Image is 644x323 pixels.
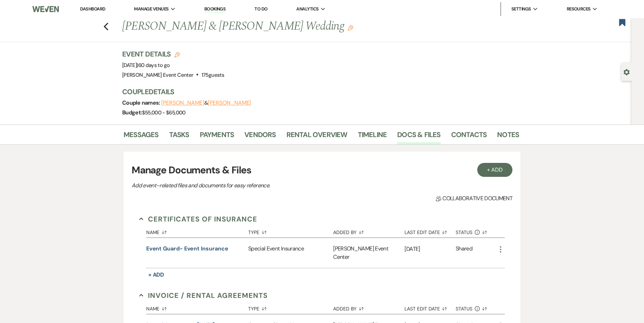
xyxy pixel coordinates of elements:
span: Analytics [296,6,319,13]
a: Bookings [204,6,226,13]
div: [PERSON_NAME] Event Center [333,238,405,268]
a: Contacts [451,129,487,144]
span: Settings [511,6,531,13]
h3: Couple Details [122,87,512,97]
span: 175 guests [202,72,224,78]
button: + Add [477,163,513,177]
a: To Do [254,6,267,12]
a: Timeline [358,129,387,144]
button: Status [456,301,496,314]
span: | [137,62,170,69]
button: Last Edit Date [405,224,456,238]
button: [PERSON_NAME] [161,100,204,106]
button: Edit [348,24,353,31]
button: Type [248,301,333,314]
span: Collaborative document [436,194,512,203]
span: [PERSON_NAME] Event Center [122,72,193,78]
button: Added By [333,301,405,314]
a: Notes [497,129,519,144]
span: Budget: [122,109,142,116]
span: & [161,99,251,106]
span: [DATE] [122,62,170,69]
button: Open lead details [623,68,630,75]
span: $55,000 - $65,000 [142,109,186,116]
button: Certificates of Insurance [139,214,257,224]
div: Special Event Insurance [248,238,333,268]
button: Event Guard- Event Insurance [146,245,228,253]
a: Dashboard [80,6,105,12]
a: Payments [200,129,234,144]
span: Couple names: [122,99,161,106]
button: Added By [333,224,405,238]
span: Status [456,306,472,311]
h3: Manage Documents & Files [132,163,512,178]
span: 60 days to go [138,62,170,69]
a: Rental Overview [286,129,347,144]
button: Name [146,301,248,314]
p: [DATE] [405,245,456,254]
a: Vendors [244,129,276,144]
a: Messages [124,129,159,144]
p: Add event–related files and documents for easy reference. [132,181,375,190]
button: [PERSON_NAME] [208,100,251,106]
a: Docs & Files [397,129,440,144]
button: Invoice / Rental Agreements [139,290,268,301]
span: Manage Venues [134,6,168,13]
img: Weven Logo [32,2,59,16]
span: Status [456,230,472,235]
button: Name [146,224,248,238]
button: Last Edit Date [405,301,456,314]
span: + Add [148,271,164,278]
button: Type [248,224,333,238]
a: Tasks [169,129,189,144]
div: Shared [456,245,472,261]
h3: Event Details [122,49,224,59]
span: Resources [567,6,591,13]
h1: [PERSON_NAME] & [PERSON_NAME] Wedding [122,18,434,35]
button: + Add [146,270,166,280]
button: Status [456,224,496,238]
